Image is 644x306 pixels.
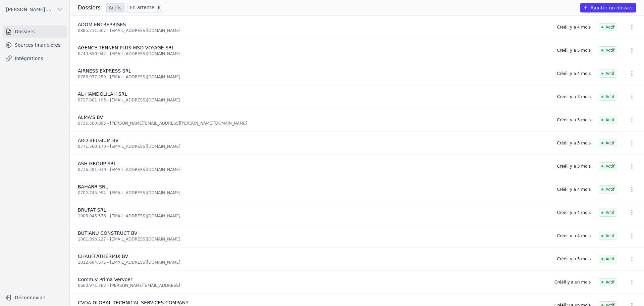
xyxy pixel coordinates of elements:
span: ARD BELGIUM BV [78,138,118,143]
div: Créé il y a 4 mois [557,187,591,192]
span: 6 [156,4,162,11]
span: BAHARR SRL [78,184,108,189]
div: Créé il y a 5 mois [557,48,591,53]
button: Ajouter un dossier [580,3,636,12]
span: Actif [599,232,617,240]
span: [PERSON_NAME] ET PARTNERS SRL [6,6,54,13]
span: ADOM ENTREPRISES [78,22,126,27]
span: AL-HAMDOLILAH SRL [78,91,127,97]
button: Déconnexion [3,292,67,303]
div: 0885.211.607 - [EMAIL_ADDRESS][DOMAIN_NAME] [78,28,549,33]
span: BRUFAT SRL [78,207,106,213]
span: Actif [599,255,617,263]
div: Créé il y a 5 mois [557,140,591,146]
div: 0736.391.930 - [EMAIL_ADDRESS][DOMAIN_NAME] [78,167,549,172]
a: Actifs [106,3,124,12]
div: 0660.971.262 - [PERSON_NAME][EMAIL_ADDRESS] [78,283,546,288]
a: Dossiers [3,26,67,38]
span: ALMA'S BV [78,115,103,120]
button: [PERSON_NAME] ET PARTNERS SRL [3,4,67,15]
div: 0771.560.170 - [EMAIL_ADDRESS][DOMAIN_NAME] [78,144,549,149]
span: Actif [599,93,617,101]
div: Créé il y a 4 mois [557,71,591,76]
div: 0727.801.193 - [EMAIL_ADDRESS][DOMAIN_NAME] [78,97,549,103]
span: Actif [599,209,617,217]
span: Actif [599,162,617,170]
div: 0736.560.095 - [PERSON_NAME][EMAIL_ADDRESS][PERSON_NAME][DOMAIN_NAME] [78,121,549,126]
span: CHAUFFATHERMIX BV [78,254,128,259]
span: Comm.V Prima Vervoer [78,277,132,282]
div: Créé il y a 5 mois [557,117,591,123]
div: Créé il y a 4 mois [557,210,591,215]
div: 0702.745.994 - [EMAIL_ADDRESS][DOMAIN_NAME] [78,190,549,195]
span: Actif [599,185,617,193]
span: Actif [599,116,617,124]
div: 0743.850.042 - [EMAIL_ADDRESS][DOMAIN_NAME] [78,51,549,56]
div: 1008.045.576 - [EMAIL_ADDRESS][DOMAIN_NAME] [78,213,549,219]
span: Actif [599,46,617,54]
div: Créé il y a 4 mois [557,25,591,30]
span: AGENCE TENNEN PLUS-MSD VOYAGE SRL [78,45,174,50]
span: AIRNESS EXPRESS SRL [78,68,131,74]
span: ASH GROUP SRL [78,161,116,166]
span: Actif [599,278,617,286]
div: Créé il y a un mois [554,279,591,285]
span: BUTIANU CONSTRUCT BV [78,230,138,236]
span: Actif [599,70,617,78]
div: Créé il y a 5 mois [557,256,591,262]
div: Créé il y a 4 mois [557,233,591,238]
div: Créé il y a 3 mois [557,164,591,169]
div: 1001.396.227 - [EMAIL_ADDRESS][DOMAIN_NAME] [78,236,549,242]
div: Créé il y a 3 mois [557,94,591,99]
span: Actif [599,23,617,31]
h3: Dossiers [78,4,101,12]
a: Sources financières [3,39,67,51]
div: 0783.977.259 - [EMAIL_ADDRESS][DOMAIN_NAME] [78,74,549,80]
div: 1012.604.675 - [EMAIL_ADDRESS][DOMAIN_NAME] [78,260,549,265]
a: Intégrations [3,52,67,64]
a: En attente 6 [127,3,165,12]
span: Actif [599,139,617,147]
span: CVOA GLOBAL TECHNICAL SERVICES COMPANY [78,300,189,305]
